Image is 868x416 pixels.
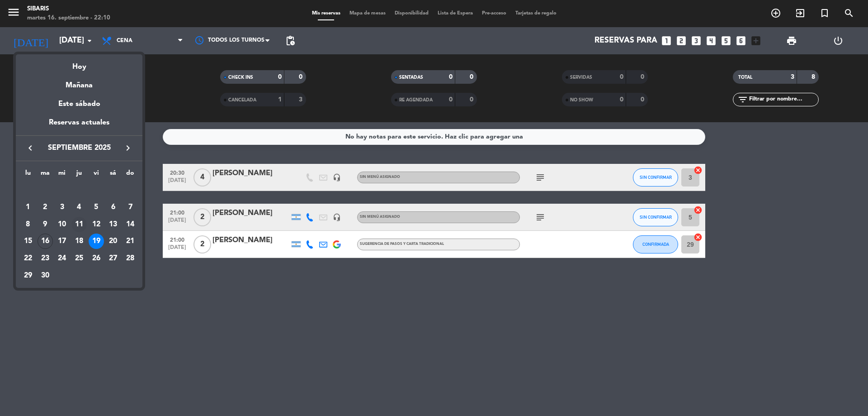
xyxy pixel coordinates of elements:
[20,251,36,266] div: 22
[88,168,105,182] th: viernes
[105,233,122,250] td: 20 de septiembre de 2025
[123,200,138,215] div: 7
[122,168,139,182] th: domingo
[122,233,139,250] td: 21 de septiembre de 2025
[105,251,121,266] div: 27
[71,217,87,232] div: 11
[88,216,105,233] td: 12 de septiembre de 2025
[89,251,104,266] div: 26
[20,268,36,283] div: 29
[71,199,88,216] td: 4 de septiembre de 2025
[22,142,38,154] button: keyboard_arrow_left
[88,233,105,250] td: 19 de septiembre de 2025
[123,217,138,232] div: 14
[37,267,54,284] td: 30 de septiembre de 2025
[19,267,37,284] td: 29 de septiembre de 2025
[37,168,54,182] th: martes
[123,234,138,249] div: 21
[54,217,70,232] div: 10
[122,250,139,267] td: 28 de septiembre de 2025
[37,216,54,233] td: 9 de septiembre de 2025
[71,233,88,250] td: 18 de septiembre de 2025
[71,216,88,233] td: 11 de septiembre de 2025
[89,234,104,249] div: 19
[38,251,53,266] div: 23
[71,234,87,249] div: 18
[53,233,71,250] td: 17 de septiembre de 2025
[16,117,142,135] div: Reservas actuales
[105,217,121,232] div: 13
[16,91,142,117] div: Este sábado
[54,200,70,215] div: 3
[105,200,121,215] div: 6
[71,168,88,182] th: jueves
[20,234,36,249] div: 15
[71,200,87,215] div: 4
[88,199,105,216] td: 5 de septiembre de 2025
[54,251,70,266] div: 24
[89,217,104,232] div: 12
[105,250,122,267] td: 27 de septiembre de 2025
[88,250,105,267] td: 26 de septiembre de 2025
[37,233,54,250] td: 16 de septiembre de 2025
[105,168,122,182] th: sábado
[25,143,36,153] i: keyboard_arrow_left
[123,251,138,266] div: 28
[19,168,37,182] th: lunes
[123,143,133,153] i: keyboard_arrow_right
[122,216,139,233] td: 14 de septiembre de 2025
[38,142,120,154] span: septiembre 2025
[53,216,71,233] td: 10 de septiembre de 2025
[71,251,87,266] div: 25
[38,217,53,232] div: 9
[20,217,36,232] div: 8
[20,200,36,215] div: 1
[19,250,37,267] td: 22 de septiembre de 2025
[122,199,139,216] td: 7 de septiembre de 2025
[19,182,139,199] td: SEP.
[105,234,121,249] div: 20
[38,234,53,249] div: 16
[38,268,53,283] div: 30
[19,216,37,233] td: 8 de septiembre de 2025
[71,250,88,267] td: 25 de septiembre de 2025
[53,199,71,216] td: 3 de septiembre de 2025
[16,54,142,73] div: Hoy
[120,142,136,154] button: keyboard_arrow_right
[37,250,54,267] td: 23 de septiembre de 2025
[53,250,71,267] td: 24 de septiembre de 2025
[38,200,53,215] div: 2
[19,199,37,216] td: 1 de septiembre de 2025
[105,199,122,216] td: 6 de septiembre de 2025
[37,199,54,216] td: 2 de septiembre de 2025
[19,233,37,250] td: 15 de septiembre de 2025
[89,200,104,215] div: 5
[53,168,71,182] th: miércoles
[105,216,122,233] td: 13 de septiembre de 2025
[16,73,142,91] div: Mañana
[54,234,70,249] div: 17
